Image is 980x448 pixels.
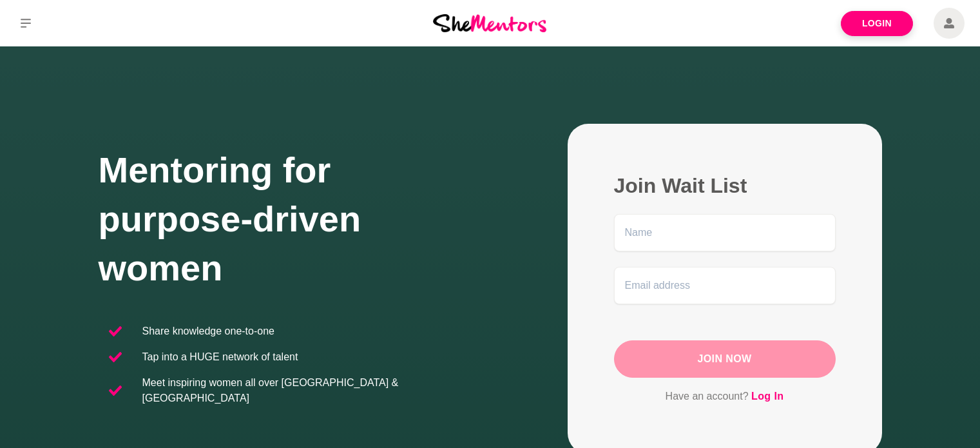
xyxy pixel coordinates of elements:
[614,267,836,304] input: Email address
[614,173,836,199] h2: Join Wait List
[142,324,274,339] p: Share knowledge one-to-one
[841,11,913,36] a: Login
[433,14,546,32] img: She Mentors Logo
[751,388,783,405] a: Log In
[614,388,836,405] p: Have an account?
[142,375,480,406] p: Meet inspiring women all over [GEOGRAPHIC_DATA] & [GEOGRAPHIC_DATA]
[99,146,490,293] h1: Mentoring for purpose-driven women
[142,349,298,365] p: Tap into a HUGE network of talent
[614,214,836,251] input: Name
